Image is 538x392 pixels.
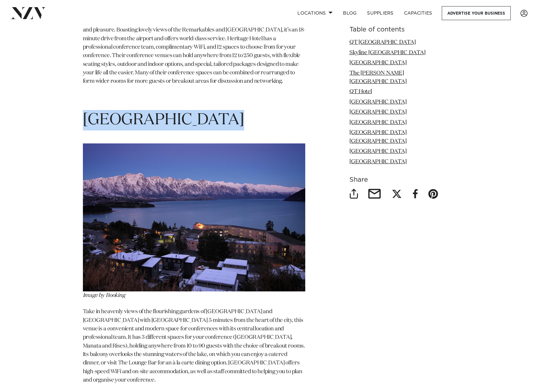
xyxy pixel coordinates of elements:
[83,309,305,383] span: Take in heavenly views of the flourishing gardens of [GEOGRAPHIC_DATA] and [GEOGRAPHIC_DATA] with...
[10,7,46,19] img: nzv-logo.png
[338,6,362,20] a: BLOG
[442,6,511,20] a: Advertise your business
[349,60,407,66] a: [GEOGRAPHIC_DATA]
[349,89,372,94] a: QT Hotel
[349,26,455,33] h6: Table of contents
[83,293,125,298] em: Image by Booking
[349,120,407,125] a: [GEOGRAPHIC_DATA]
[349,99,407,105] a: [GEOGRAPHIC_DATA]
[349,50,426,55] a: Skyline [GEOGRAPHIC_DATA]
[349,109,407,115] a: [GEOGRAPHIC_DATA]
[292,6,338,20] a: Locations
[349,177,455,183] h6: Share
[83,112,244,128] span: [GEOGRAPHIC_DATA]
[362,6,399,20] a: SUPPLIERS
[399,6,438,20] a: Capacities
[349,149,407,154] a: [GEOGRAPHIC_DATA]
[349,159,407,164] a: [GEOGRAPHIC_DATA]
[349,40,416,45] a: QT [GEOGRAPHIC_DATA]
[349,130,407,144] a: [GEOGRAPHIC_DATA] [GEOGRAPHIC_DATA]
[349,70,407,84] a: The [PERSON_NAME][GEOGRAPHIC_DATA]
